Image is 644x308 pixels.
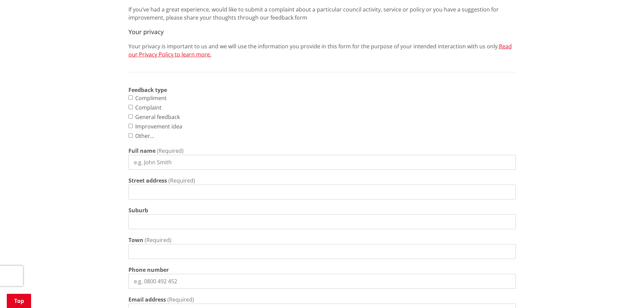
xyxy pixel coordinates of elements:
p: Your privacy is important to us and we will use the information you provide in this form for the ... [128,42,516,58]
label: Improvement idea [135,122,182,131]
span: (Required) [167,296,194,303]
iframe: Messenger Launcher [613,280,637,304]
span: (Required) [168,177,195,184]
label: Full name [128,147,156,155]
label: Street address [128,176,167,185]
label: Compliment [135,94,167,102]
input: e.g. 0800 492 452 [128,274,516,289]
a: Top [7,294,31,308]
p: If you’ve had a great experience, would like to submit a complaint about a particular council act... [128,5,516,22]
strong: Feedback type [128,86,167,94]
label: Phone number [128,266,169,274]
label: Email address [128,295,166,304]
input: e.g. John Smith [128,155,516,170]
label: Suburb [128,206,148,214]
label: Complaint [135,103,162,112]
a: Read our Privacy Policy to learn more. [128,43,512,58]
label: Other... [135,132,154,140]
span: (Required) [157,147,184,155]
h4: Your privacy [128,28,516,36]
label: Town [128,236,143,244]
span: (Required) [145,236,171,244]
label: General feedback [135,113,180,121]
